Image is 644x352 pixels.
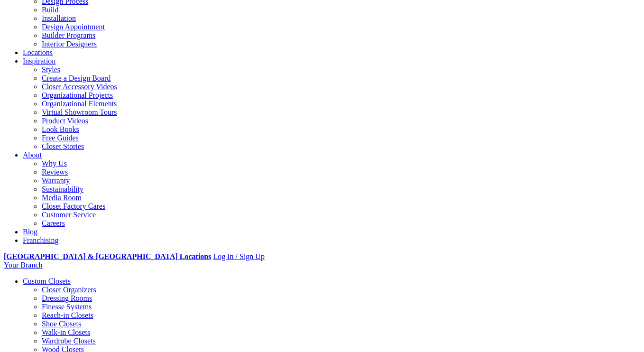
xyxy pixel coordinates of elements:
a: Your Branch [4,261,42,269]
a: Dressing Rooms [42,294,92,302]
a: Warranty [42,176,70,185]
a: Virtual Showroom Tours [42,108,117,116]
a: Design Appointment [42,23,105,31]
a: Interior Designers [42,40,97,48]
a: Media Room [42,194,82,202]
a: Closet Stories [42,142,84,150]
a: Careers [42,219,65,227]
a: Closet Factory Cares [42,202,105,210]
a: Closet Organizers [42,286,96,294]
a: Installation [42,14,76,22]
a: Log In / Sign Up [213,252,264,260]
a: About [23,151,42,159]
a: Franchising [23,236,59,244]
a: Finesse Systems [42,303,92,311]
a: Create a Design Board [42,74,110,82]
a: Free Guides [42,134,79,142]
a: Styles [42,65,60,74]
a: Shoe Closets [42,320,81,328]
a: Organizational Elements [42,100,117,108]
a: Closet Accessory Videos [42,83,117,91]
a: Reviews [42,168,68,176]
a: Locations [23,48,53,56]
a: Customer Service [42,211,96,219]
a: Reach-in Closets [42,311,93,319]
a: Why Us [42,159,67,167]
a: Custom Closets [23,277,71,285]
a: Sustainability [42,185,83,193]
a: Walk-in Closets [42,328,90,336]
a: Builder Programs [42,31,95,39]
a: [GEOGRAPHIC_DATA] & [GEOGRAPHIC_DATA] Locations [4,252,211,260]
a: Look Books [42,125,79,133]
a: Inspiration [23,57,55,65]
a: Product Videos [42,117,88,125]
a: Build [42,6,59,14]
a: Organizational Projects [42,91,113,99]
a: Blog [23,228,37,236]
a: Wardrobe Closets [42,337,96,345]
